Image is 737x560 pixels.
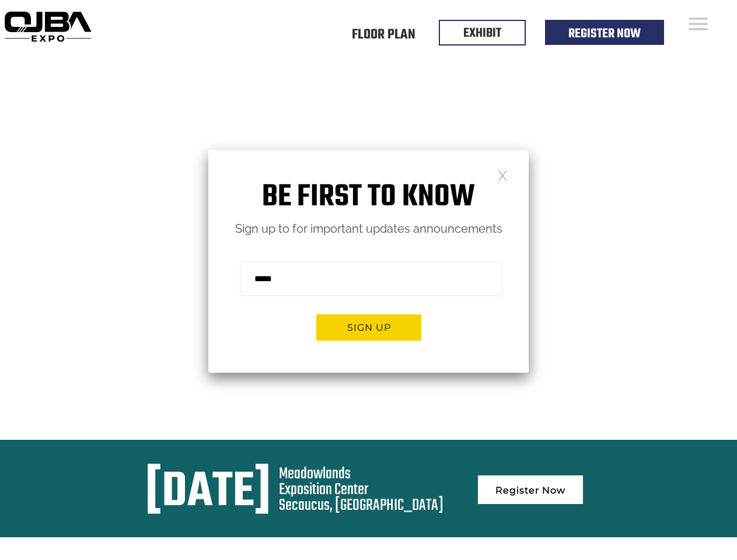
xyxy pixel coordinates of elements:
button: Sign up [316,314,421,341]
a: Close [498,170,508,180]
a: Register Now [568,24,641,44]
div: Meadowlands Exposition Center Secaucus, [GEOGRAPHIC_DATA] [279,466,443,513]
h1: Be first to know [208,179,529,216]
p: Sign up to for important updates announcements [208,219,529,239]
a: EXHIBIT [463,23,501,43]
a: Register Now [478,475,583,504]
div: [DATE] [145,466,271,520]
